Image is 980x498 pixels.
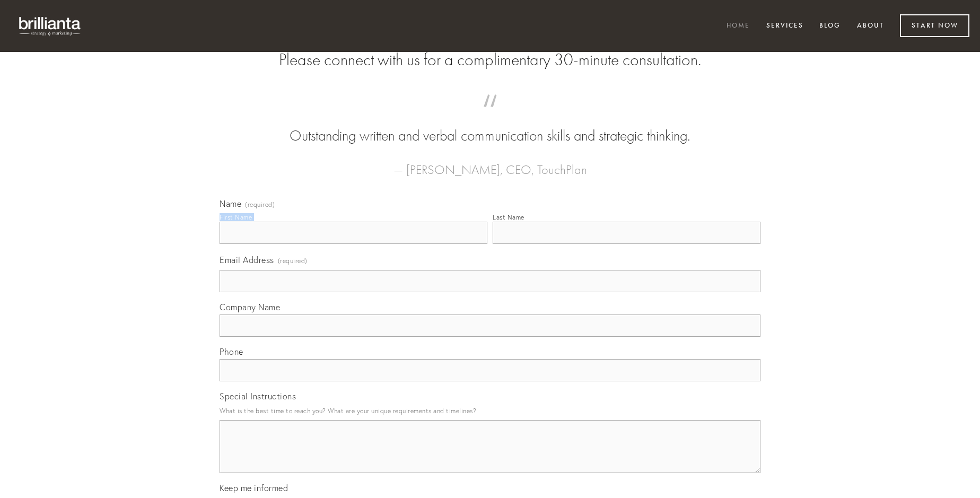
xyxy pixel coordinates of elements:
[220,483,288,493] span: Keep me informed
[493,213,524,221] div: Last Name
[720,18,757,35] a: Home
[11,11,90,41] img: brillianta - research, strategy, marketing
[220,404,760,418] p: What is the best time to reach you? What are your unique requirements and timelines?
[220,198,241,209] span: Name
[900,14,969,37] a: Start Now
[759,18,810,35] a: Services
[220,213,252,221] div: First Name
[278,254,308,268] span: (required)
[237,105,743,126] span: “
[237,105,743,146] blockquote: Outstanding written and verbal communication skills and strategic thinking.
[220,50,760,70] h2: Please connect with us for a complimentary 30-minute consultation.
[220,391,296,401] span: Special Instructions
[245,202,275,208] span: (required)
[237,146,743,180] figcaption: — [PERSON_NAME], CEO, TouchPlan
[220,255,274,265] span: Email Address
[220,346,243,357] span: Phone
[850,18,891,35] a: About
[812,18,847,35] a: Blog
[220,302,280,312] span: Company Name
